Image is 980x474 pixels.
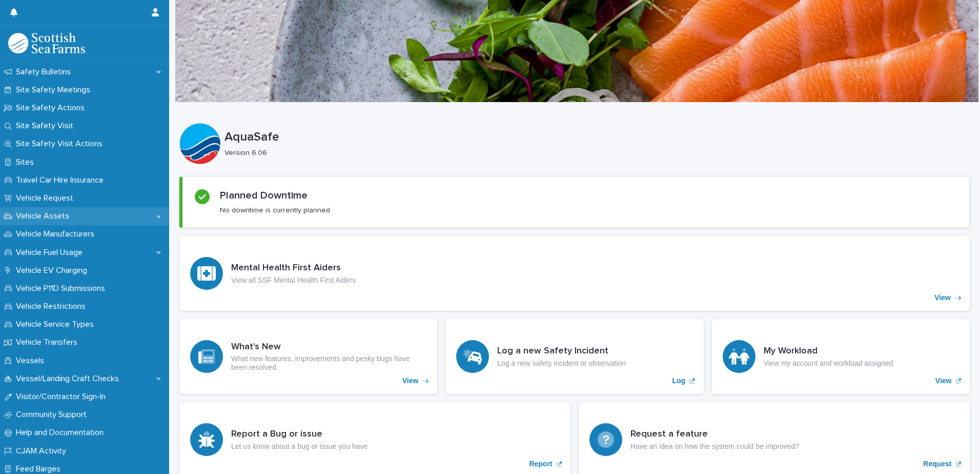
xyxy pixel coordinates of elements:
[402,377,419,385] p: View
[12,175,112,185] p: Travel Car Hire Insurance
[529,460,552,468] p: Report
[712,319,970,394] a: View
[497,346,626,357] h3: Log a new Safety Incident
[445,319,703,394] a: Log
[231,442,367,451] p: Let us know about a bug or issue you have
[12,392,114,402] p: Visitor/Contractor Sign-In
[12,302,94,311] p: Vehicle Restrictions
[497,359,626,368] p: Log a new safety incident or observation
[12,446,74,456] p: CJAM Activity
[220,206,330,215] p: No downtime is currently planned
[934,293,951,302] p: View
[630,429,799,440] h3: Request a feature
[12,464,69,474] p: Feed Barges
[923,460,951,468] p: Request
[12,103,93,113] p: Site Safety Actions
[12,284,113,293] p: Vehicle P11D Submissions
[12,320,102,329] p: Vehicle Service Types
[12,193,81,203] p: Vehicle Request
[12,266,95,275] p: Vehicle EV Charging
[8,33,85,53] img: bPIBxiqnSb2ggTQWdOVV
[672,377,686,385] p: Log
[231,263,356,274] h3: Mental Health First Aiders
[231,354,426,372] p: What new features, improvements and pesky bugs have been resolved
[12,229,103,239] p: Vehicle Manufacturers
[12,248,91,258] p: Vehicle Fuel Usage
[12,85,98,95] p: Site Safety Meetings
[630,442,799,451] p: Have an idea on how the system could be improved?
[12,139,111,149] p: Site Safety Visit Actions
[935,377,952,385] p: View
[12,428,112,438] p: Help and Documentation
[12,410,95,420] p: Community Support
[12,121,81,131] p: Site Safety Visit
[179,319,437,394] a: View
[12,157,42,167] p: Sites
[231,342,426,353] h3: What's New
[224,130,966,145] p: AquaSafe
[231,276,356,285] p: View all SSF Mental Health First Aiders
[12,356,52,366] p: Vessels
[179,236,970,311] a: View
[231,429,367,440] h3: Report a Bug or issue
[12,338,86,347] p: Vehicle Transfers
[764,359,893,368] p: View my account and workload assigned
[220,189,308,202] h2: Planned Downtime
[764,346,893,357] h3: My Workload
[12,67,79,77] p: Safety Bulletins
[12,374,127,384] p: Vessel/Landing Craft Checks
[224,149,962,157] p: Version 6.06
[12,211,77,221] p: Vehicle Assets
